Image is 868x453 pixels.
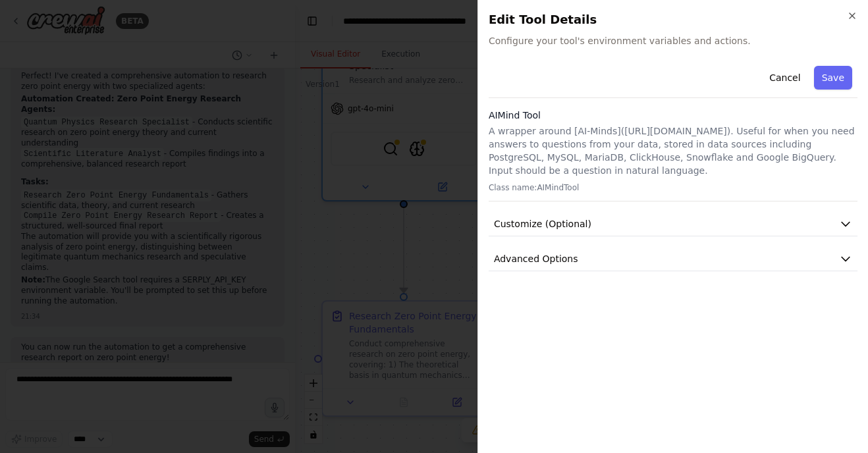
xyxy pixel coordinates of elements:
h3: AIMind Tool [489,109,857,122]
span: Customize (Optional) [494,217,591,230]
button: Save [814,66,852,90]
button: Advanced Options [489,247,857,271]
span: Advanced Options [494,252,578,265]
button: Customize (Optional) [489,212,857,236]
h2: Edit Tool Details [489,11,857,29]
p: Class name: AIMindTool [489,182,857,193]
button: Cancel [761,66,808,90]
span: Configure your tool's environment variables and actions. [489,34,857,47]
p: A wrapper around [AI-Minds]([URL][DOMAIN_NAME]). Useful for when you need answers to questions fr... [489,124,857,177]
